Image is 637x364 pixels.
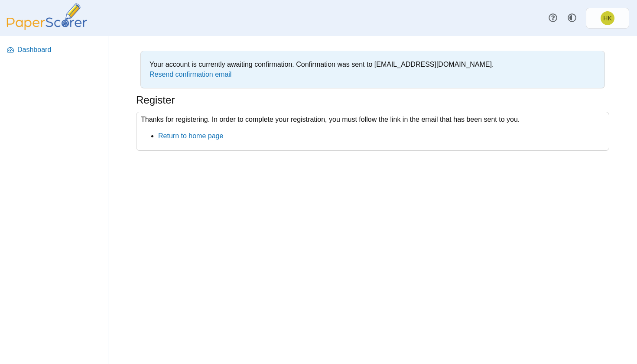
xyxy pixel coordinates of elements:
[17,45,102,55] span: Dashboard
[586,8,629,29] a: Hannah Kaiser
[145,55,600,84] div: Your account is currently awaiting confirmation. Confirmation was sent to [EMAIL_ADDRESS][DOMAIN_...
[603,15,611,21] span: Hannah Kaiser
[158,132,223,140] a: Return to home page
[3,24,90,31] a: PaperScorer
[136,112,609,151] div: Thanks for registering. In order to complete your registration, you must follow the link in the e...
[149,71,231,78] a: Resend confirmation email
[601,11,614,25] span: Hannah Kaiser
[3,39,105,60] a: Dashboard
[3,3,90,30] img: PaperScorer
[136,93,175,107] h1: Register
